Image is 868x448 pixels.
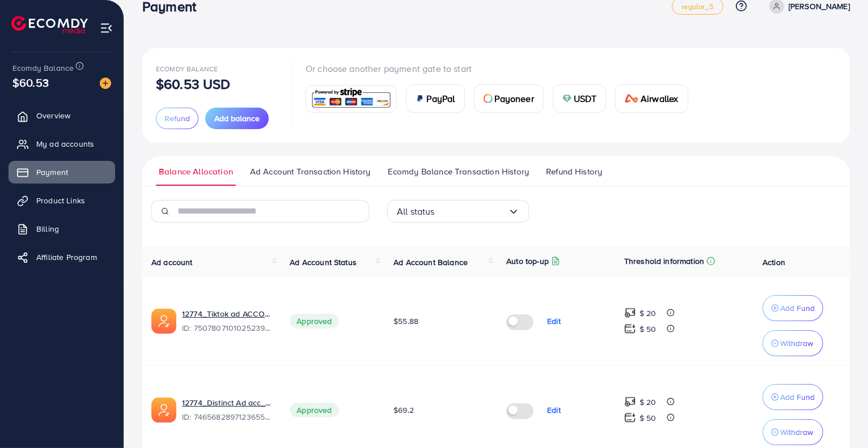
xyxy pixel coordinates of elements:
[763,330,823,356] button: Withdraw
[640,322,657,336] p: $ 50
[546,165,602,178] span: Refund History
[624,254,704,268] p: Threshold information
[393,315,418,327] span: $55.88
[12,74,49,91] span: $60.53
[416,94,425,103] img: card
[780,336,813,350] p: Withdraw
[156,64,218,74] span: Ecomdy Balance
[159,165,233,178] span: Balance Allocation
[763,419,823,445] button: Withdraw
[11,16,88,33] img: logo
[624,323,636,335] img: top-up amount
[182,397,272,408] a: 12774_Distinct Ad acc_1738239758237
[36,251,97,263] span: Affiliate Program
[100,78,111,89] img: image
[214,113,260,124] span: Add balance
[640,395,657,409] p: $ 20
[641,92,678,105] span: Airwallex
[393,404,414,416] span: $69.2
[9,246,115,268] a: Affiliate Program
[763,295,823,321] button: Add Fund
[474,84,544,113] a: cardPayoneer
[306,85,397,113] a: card
[182,397,272,423] div: <span class='underline'>12774_Distinct Ad acc_1738239758237</span></br>7465682897123655681
[182,322,272,334] span: ID: 7507807101025239058
[506,254,549,268] p: Auto top-up
[36,223,59,234] span: Billing
[290,257,357,268] span: Ad Account Status
[36,167,68,178] span: Payment
[547,403,561,417] p: Edit
[156,108,198,129] button: Refund
[151,309,176,334] img: ic-ads-acc.e4c84228.svg
[553,84,607,113] a: cardUSDT
[615,84,688,113] a: cardAirwallex
[36,195,85,206] span: Product Links
[427,92,455,105] span: PayPal
[624,307,636,319] img: top-up amount
[100,22,113,35] img: menu
[182,308,272,319] a: 12774_Tiktok ad ACCOUNT_1748047846338
[406,84,465,113] a: cardPayPal
[250,165,371,178] span: Ad Account Transaction History
[640,306,657,320] p: $ 20
[9,189,115,212] a: Product Links
[397,203,435,220] span: All status
[763,384,823,410] button: Add Fund
[290,403,338,417] span: Approved
[9,104,115,127] a: Overview
[182,308,272,334] div: <span class='underline'>12774_Tiktok ad ACCOUNT_1748047846338</span></br>7507807101025239058
[36,110,70,121] span: Overview
[156,77,231,91] p: $60.53 USD
[574,92,597,105] span: USDT
[681,3,713,10] span: regular_5
[780,390,815,404] p: Add Fund
[310,87,393,111] img: card
[182,411,272,423] span: ID: 7465682897123655681
[151,398,176,423] img: ic-ads-acc.e4c84228.svg
[763,257,785,268] span: Action
[12,62,74,74] span: Ecomdy Balance
[624,396,636,408] img: top-up amount
[9,161,115,184] a: Payment
[164,113,190,124] span: Refund
[495,92,534,105] span: Payoneer
[780,301,815,315] p: Add Fund
[387,200,529,223] div: Search for option
[435,203,508,220] input: Search for option
[306,62,697,75] p: Or choose another payment gate to start
[388,165,529,178] span: Ecomdy Balance Transaction History
[820,397,859,440] iframe: Chat
[562,94,571,103] img: card
[205,108,269,129] button: Add balance
[780,425,813,439] p: Withdraw
[640,411,657,425] p: $ 50
[9,133,115,155] a: My ad accounts
[625,94,638,103] img: card
[9,217,115,240] a: Billing
[547,314,561,328] p: Edit
[151,257,193,268] span: Ad account
[290,314,338,328] span: Approved
[393,257,468,268] span: Ad Account Balance
[484,94,493,103] img: card
[36,138,94,150] span: My ad accounts
[624,412,636,424] img: top-up amount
